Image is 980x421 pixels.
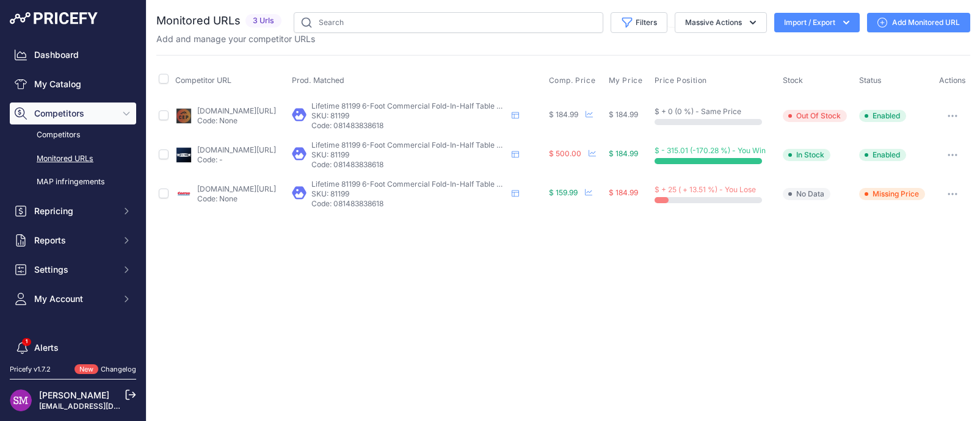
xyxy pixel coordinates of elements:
[197,145,276,154] a: [DOMAIN_NAME][URL]
[867,13,970,32] a: Add Monitored URL
[783,149,830,161] span: In Stock
[292,76,344,85] span: Prod. Matched
[311,140,542,149] span: Lifetime 81199 6-Foot Commercial Fold-In-Half Table Black 2 Pack
[10,124,136,146] a: Competitors
[675,12,767,33] button: Massive Actions
[34,234,114,246] span: Reports
[549,149,581,158] span: $ 500.00
[655,107,741,116] span: $ + 0 (0 %) - Same Price
[655,146,766,155] span: $ - 315.01 (-170.28 %) - You Win
[39,390,109,400] a: [PERSON_NAME]
[859,188,925,200] span: Missing Price
[10,148,136,170] a: Monitored URLs
[10,103,136,124] button: Competitors
[549,188,578,197] span: $ 159.99
[74,364,98,375] span: New
[10,229,136,251] button: Reports
[101,365,136,373] a: Changelog
[197,194,276,204] p: Code: None
[10,200,136,222] button: Repricing
[197,155,276,165] p: Code: -
[311,101,542,110] span: Lifetime 81199 6-Foot Commercial Fold-In-Half Table Black 2 Pack
[10,171,136,193] a: MAP infringements
[10,337,136,359] a: Alerts
[311,160,507,170] p: Code: 081483838618
[175,76,231,85] span: Competitor URL
[34,264,114,276] span: Settings
[245,14,281,28] span: 3 Urls
[609,110,638,119] span: $ 184.99
[156,33,315,45] p: Add and manage your competitor URLs
[311,111,507,121] p: SKU: 81199
[859,149,906,161] span: Enabled
[311,179,542,189] span: Lifetime 81199 6-Foot Commercial Fold-In-Half Table Black 2 Pack
[859,76,882,85] span: Status
[10,259,136,281] button: Settings
[774,13,860,32] button: Import / Export
[655,76,710,85] button: Price Position
[549,76,598,85] button: Comp. Price
[10,288,136,310] button: My Account
[783,110,847,122] span: Out Of Stock
[939,76,966,85] span: Actions
[294,12,603,33] input: Search
[783,188,830,200] span: No Data
[611,12,667,33] button: Filters
[10,12,98,24] img: Pricefy Logo
[783,76,803,85] span: Stock
[39,401,167,411] a: [EMAIL_ADDRESS][DOMAIN_NAME]
[34,205,114,217] span: Repricing
[655,76,707,85] span: Price Position
[156,12,241,29] h2: Monitored URLs
[311,121,507,131] p: Code: 081483838618
[10,73,136,95] a: My Catalog
[311,150,507,160] p: SKU: 81199
[549,110,578,119] span: $ 184.99
[10,44,136,405] nav: Sidebar
[34,293,114,305] span: My Account
[609,76,643,85] span: My Price
[609,188,638,197] span: $ 184.99
[197,116,276,126] p: Code: None
[609,149,638,158] span: $ 184.99
[311,189,507,199] p: SKU: 81199
[311,199,507,209] p: Code: 081483838618
[549,76,596,85] span: Comp. Price
[655,185,756,194] span: $ + 25 ( + 13.51 %) - You Lose
[197,106,276,115] a: [DOMAIN_NAME][URL]
[10,44,136,66] a: Dashboard
[859,110,906,122] span: Enabled
[34,107,114,120] span: Competitors
[197,184,276,193] a: [DOMAIN_NAME][URL]
[609,76,645,85] button: My Price
[10,364,51,375] div: Pricefy v1.7.2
